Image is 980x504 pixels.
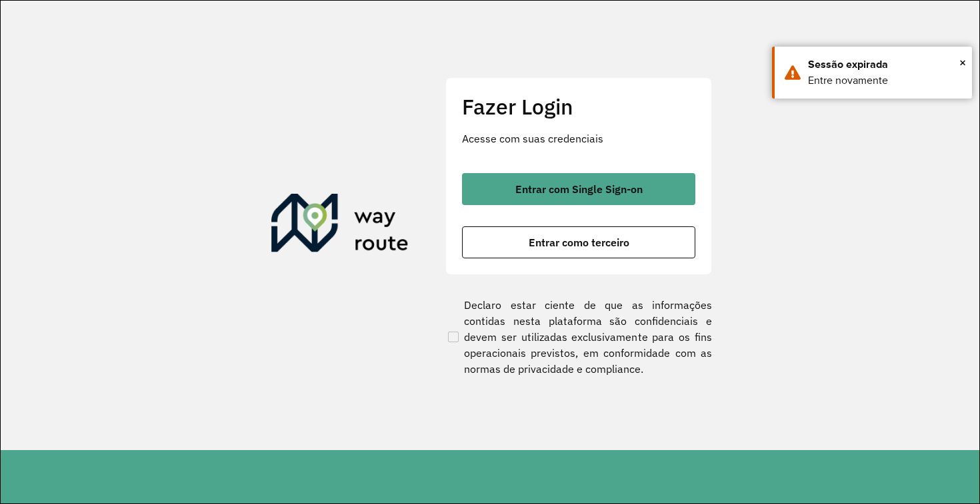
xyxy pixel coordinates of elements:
h2: Fazer Login [462,94,695,119]
label: Declaro estar ciente de que as informações contidas nesta plataforma são confidenciais e devem se... [445,297,712,377]
button: Close [959,53,966,73]
span: Entrar como terceiro [529,237,629,248]
div: Entre novamente [808,73,962,89]
button: button [462,173,695,205]
img: Roteirizador AmbevTech [271,194,409,258]
button: button [462,226,695,258]
div: Sessão expirada [808,57,962,73]
span: × [959,53,966,73]
span: Entrar com Single Sign-on [515,184,643,194]
p: Acesse com suas credenciais [462,130,695,146]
